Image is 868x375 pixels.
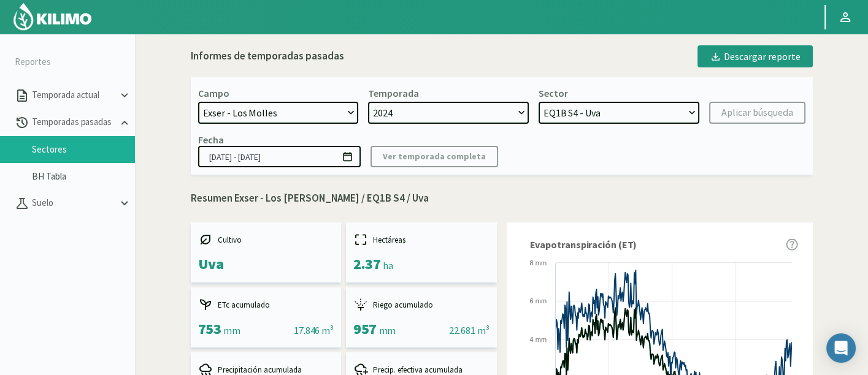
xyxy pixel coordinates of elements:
div: Descargar reporte [710,49,801,64]
kil-mini-card: report-summary-cards.ACCUMULATED_IRRIGATION [346,287,497,347]
div: ETc acumulado [198,297,334,312]
input: dd/mm/yyyy - dd/mm/yyyy [198,146,361,167]
a: Sectores [32,144,135,155]
kil-mini-card: report-summary-cards.ACCUMULATED_ETC [191,287,342,347]
div: Fecha [198,134,224,146]
p: Temporadas pasadas [29,115,118,129]
kil-mini-card: report-summary-cards.CROP [191,222,342,282]
a: BH Tabla [32,171,135,182]
button: Descargar reporte [697,45,813,67]
span: 2.37 [353,254,380,273]
div: Informes de temporadas pasadas [191,48,344,64]
p: Suelo [29,196,118,210]
div: 22.681 m³ [449,323,489,338]
text: 8 mm [529,259,547,267]
div: Cultivo [198,232,334,247]
kil-mini-card: report-summary-cards.HECTARES [346,222,497,282]
span: ha [383,259,393,271]
div: Temporada [368,87,419,99]
text: 4 mm [529,336,547,343]
div: Sector [539,87,568,99]
div: Open Intercom Messenger [826,333,856,363]
span: Evapotranspiración (ET) [530,237,637,252]
span: Uva [198,254,224,273]
p: Temporada actual [29,88,118,102]
div: Riego acumulado [353,297,490,312]
span: mm [223,324,240,336]
span: 957 [353,319,377,338]
div: 17.846 m³ [294,323,334,338]
span: 753 [198,319,221,338]
div: Campo [198,87,229,99]
img: Kilimo [12,2,93,31]
div: Hectáreas [353,232,490,247]
text: 6 mm [529,297,547,305]
span: mm [379,324,396,336]
p: Resumen Exser - Los [PERSON_NAME] / EQ1B S4 / Uva [191,191,813,206]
